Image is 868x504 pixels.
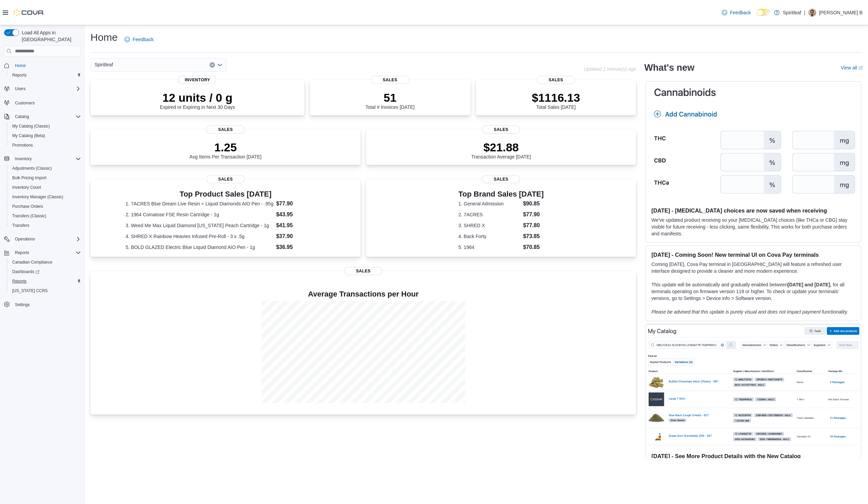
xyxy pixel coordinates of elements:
em: Please be advised that this update is purely visual and does not impact payment functionality. [651,309,848,315]
img: Cova [14,9,44,16]
a: Reports [10,277,29,285]
dt: 1. 7ACRES Blue Dream Live Resin + Liquid Diamonds AIO Pen - .95g [126,200,273,207]
p: Coming [DATE], Cova Pay terminal in [GEOGRAPHIC_DATA] will feature a refreshed user interface des... [651,261,855,274]
a: Transfers [10,221,32,230]
a: Inventory Count [10,183,44,191]
dt: 2. 7ACRES [458,211,520,218]
span: Reports [10,277,81,285]
span: Inventory [178,76,216,84]
span: Catalog [15,114,29,119]
strong: [DATE] and [DATE] [787,282,830,287]
dt: 3. SHRED X [458,222,520,229]
button: Home [1,61,84,70]
span: Adjustments (Classic) [12,166,52,171]
div: Avg Items Per Transaction [DATE] [189,140,262,159]
p: $21.88 [471,140,531,154]
button: Reports [7,276,84,286]
button: Open list of options [217,62,222,68]
dd: $36.95 [276,243,325,251]
span: Catalog [12,113,81,121]
p: $1116.13 [532,91,580,104]
span: Bulk Pricing Import [12,175,47,181]
dt: 5. 1964 [458,244,520,251]
span: Promotions [12,142,33,148]
span: Settings [12,300,81,309]
a: My Catalog (Beta) [10,132,48,140]
span: Sales [482,125,520,134]
span: Sales [537,76,575,84]
h3: Top Brand Sales [DATE] [458,190,544,198]
button: Transfers (Classic) [7,211,84,221]
a: Home [12,62,29,70]
h3: Top Product Sales [DATE] [126,190,325,198]
button: Reports [12,249,32,257]
dd: $37.90 [276,232,325,240]
span: Sales [206,175,245,183]
button: Adjustments (Classic) [7,164,84,173]
button: Operations [1,234,84,244]
div: Total # Invoices [DATE] [366,91,415,110]
a: Bulk Pricing Import [10,174,49,182]
dd: $73.85 [523,232,544,240]
p: Updated 1 minute(s) ago [584,66,636,72]
a: Customers [12,99,37,107]
dt: 5. BOLD GLAZED Electric Blue Liquid Diamond AIO Pen - 1g [126,244,273,251]
span: Customers [12,98,81,107]
a: [US_STATE] CCRS [10,287,50,295]
button: Inventory [1,154,84,164]
h1: Home [90,31,118,44]
a: My Catalog (Classic) [10,122,53,130]
button: Bulk Pricing Import [7,173,84,183]
div: Transaction Average [DATE] [471,140,531,159]
input: Dark Mode [756,9,771,16]
button: My Catalog (Beta) [7,131,84,140]
span: Sales [371,76,409,84]
a: Reports [10,71,29,79]
span: Transfers [12,223,29,228]
span: Bulk Pricing Import [10,174,81,182]
button: Transfers [7,221,84,230]
dd: $90.85 [523,200,544,208]
span: Operations [12,235,81,243]
dt: 2. 1964 Comatose FSE Resin Cartridge - 1g [126,211,273,218]
span: Washington CCRS [10,287,81,295]
button: Purchase Orders [7,202,84,211]
span: Load All Apps in [GEOGRAPHIC_DATA] [19,29,81,43]
a: Feedback [719,6,753,19]
button: Users [12,85,28,93]
h3: [DATE] - See More Product Details with the New Catalog [651,453,855,459]
span: Reports [12,72,27,78]
dt: 1. General Admission [458,200,520,207]
button: Reports [1,248,84,257]
span: Inventory Count [10,183,81,191]
dt: 3. Weed Me Max Liquid Diamond [US_STATE] Peach Cartridge - 1g [126,222,273,229]
span: Customers [15,100,35,106]
span: Transfers (Classic) [12,213,46,219]
a: View allExternal link [841,65,863,70]
span: Dashboards [12,269,39,274]
svg: External link [858,66,863,70]
a: Dashboards [7,267,84,276]
span: My Catalog (Classic) [10,122,81,130]
button: My Catalog (Classic) [7,121,84,131]
span: Promotions [10,141,81,149]
span: Spiritleaf [95,61,113,69]
span: Transfers [10,221,81,230]
button: Inventory Count [7,183,84,192]
span: Inventory [12,155,81,163]
dd: $77.90 [523,211,544,219]
a: Transfers (Classic) [10,212,49,220]
span: My Catalog (Beta) [12,133,45,138]
span: Purchase Orders [12,204,43,209]
dt: 4. SHRED X Rainbow Heavies Infused Pre-Roll - 3 x .5g [126,233,273,240]
button: Promotions [7,140,84,150]
span: Settings [15,302,30,307]
p: 1.25 [189,140,262,154]
span: Home [12,61,81,70]
button: Inventory Manager (Classic) [7,192,84,202]
dd: $43.95 [276,211,325,219]
a: Adjustments (Classic) [10,164,54,172]
span: [US_STATE] CCRS [12,288,48,293]
button: [US_STATE] CCRS [7,286,84,296]
span: Canadian Compliance [10,258,81,266]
